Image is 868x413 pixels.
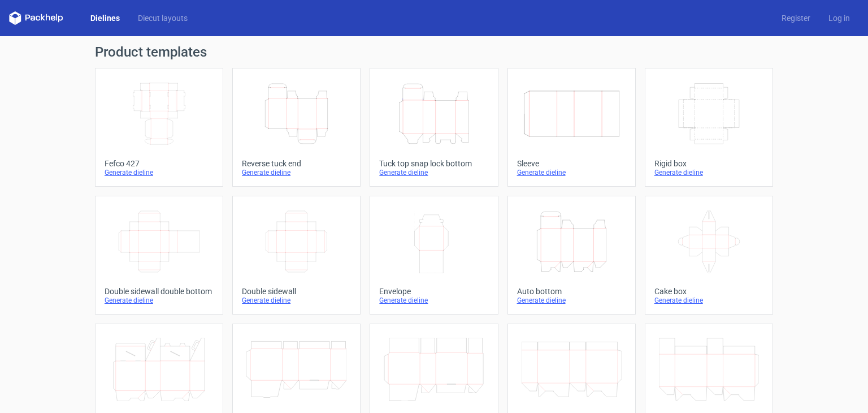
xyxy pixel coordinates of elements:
a: Rigid boxGenerate dieline [645,68,773,187]
div: Fefco 427 [105,159,214,168]
div: Double sidewall [242,287,351,296]
div: Generate dieline [105,296,214,305]
a: EnvelopeGenerate dieline [370,196,498,315]
div: Generate dieline [379,168,488,177]
div: Generate dieline [105,168,214,177]
div: Generate dieline [654,296,763,305]
div: Generate dieline [242,168,351,177]
div: Generate dieline [242,296,351,305]
a: Fefco 427Generate dieline [95,68,223,187]
div: Generate dieline [517,296,626,305]
a: Diecut layouts [129,12,197,24]
div: Generate dieline [654,168,763,177]
a: Reverse tuck endGenerate dieline [232,68,361,187]
div: Cake box [654,287,763,296]
div: Generate dieline [379,296,488,305]
div: Envelope [379,287,488,296]
a: SleeveGenerate dieline [507,68,636,187]
a: Double sidewall double bottomGenerate dieline [95,196,223,315]
a: Auto bottomGenerate dieline [507,196,636,315]
div: Sleeve [517,159,626,168]
a: Log in [819,12,859,24]
a: Double sidewallGenerate dieline [232,196,361,315]
div: Rigid box [654,159,763,168]
a: Tuck top snap lock bottomGenerate dieline [370,68,498,187]
h1: Product templates [95,45,773,59]
div: Auto bottom [517,287,626,296]
div: Reverse tuck end [242,159,351,168]
div: Double sidewall double bottom [105,287,214,296]
div: Tuck top snap lock bottom [379,159,488,168]
a: Cake boxGenerate dieline [645,196,773,315]
a: Register [772,12,819,24]
a: Dielines [81,12,129,24]
div: Generate dieline [517,168,626,177]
